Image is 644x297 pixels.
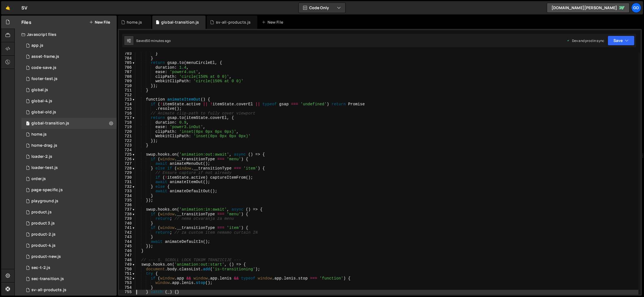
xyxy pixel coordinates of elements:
[119,175,135,180] div: 730
[119,194,135,198] div: 734
[161,19,199,25] div: global-transition.js
[119,249,135,253] div: 746
[119,134,135,139] div: 721
[21,196,117,207] div: 14248/36733.js
[31,232,56,237] div: product-2.js
[119,221,135,226] div: 740
[136,38,171,43] div: Saved
[1,1,15,14] a: 🤙
[119,212,135,217] div: 738
[31,288,66,293] div: sv-all-products.js
[31,265,50,270] div: sec-t-2.js
[146,38,171,43] div: 50 minutes ago
[31,210,52,215] div: product.js
[119,93,135,98] div: 712
[31,165,58,170] div: loader-test.js
[299,3,345,13] button: Code Only
[119,116,135,120] div: 717
[119,171,135,175] div: 729
[119,106,135,111] div: 715
[119,239,135,244] div: 744
[566,38,604,43] div: Dev and prod in sync
[21,62,117,73] div: 14248/38021.js
[119,143,135,148] div: 723
[31,243,56,248] div: product-4.js
[21,273,117,284] div: 14248/40432.js
[631,3,641,13] a: go
[547,3,630,13] a: [DOMAIN_NAME][PERSON_NAME]
[119,276,135,281] div: 752
[119,207,135,212] div: 737
[21,96,117,107] div: 14248/38116.js
[21,84,117,96] div: 14248/37799.js
[119,74,135,79] div: 708
[119,166,135,171] div: 728
[119,97,135,102] div: 713
[31,176,46,181] div: order.js
[119,129,135,134] div: 720
[31,110,56,115] div: global-old.js
[119,111,135,116] div: 716
[119,84,135,88] div: 710
[21,40,117,51] div: 14248/38152.js
[21,118,117,129] div: 14248/41685.js
[21,218,117,229] div: 14248/37239.js
[119,281,135,285] div: 753
[21,240,117,251] div: 14248/38114.js
[216,19,251,25] div: sv-all-products.js
[119,120,135,125] div: 718
[31,154,52,159] div: loader-2.js
[21,4,27,11] div: SV
[119,161,135,166] div: 727
[119,203,135,208] div: 736
[21,151,117,162] div: 14248/42526.js
[21,229,117,240] div: 14248/37103.js
[119,152,135,157] div: 725
[21,73,117,84] div: 14248/44462.js
[15,29,117,40] div: Javascript files
[21,173,117,184] div: 14248/41299.js
[21,129,117,140] div: 14248/38890.js
[31,199,58,204] div: playground.js
[119,198,135,203] div: 735
[608,36,635,46] button: Save
[119,70,135,74] div: 707
[21,19,31,25] h2: Files
[119,267,135,272] div: 750
[119,285,135,290] div: 754
[119,139,135,143] div: 722
[21,251,117,262] div: 14248/39945.js
[31,143,57,148] div: home-drag.js
[21,262,117,273] div: 14248/40451.js
[89,20,110,24] button: New File
[119,230,135,235] div: 742
[119,235,135,239] div: 743
[119,216,135,221] div: 739
[119,51,135,56] div: 703
[21,284,117,296] div: 14248/36682.js
[119,61,135,65] div: 705
[119,226,135,230] div: 741
[119,56,135,61] div: 704
[119,253,135,258] div: 747
[127,19,142,25] div: home.js
[119,189,135,194] div: 733
[119,180,135,184] div: 731
[119,102,135,107] div: 714
[119,148,135,153] div: 724
[119,79,135,84] div: 709
[21,162,117,173] div: 14248/42454.js
[31,99,52,104] div: global-4.js
[31,54,59,59] div: asset-frame.js
[31,132,47,137] div: home.js
[21,107,117,118] div: 14248/37414.js
[31,276,64,281] div: sec-transition.js
[31,88,48,93] div: global.js
[21,51,117,62] div: 14248/44943.js
[31,76,58,81] div: footer-test.js
[21,140,117,151] div: 14248/40457.js
[31,43,43,48] div: app.js
[21,207,117,218] div: 14248/37029.js
[119,125,135,129] div: 719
